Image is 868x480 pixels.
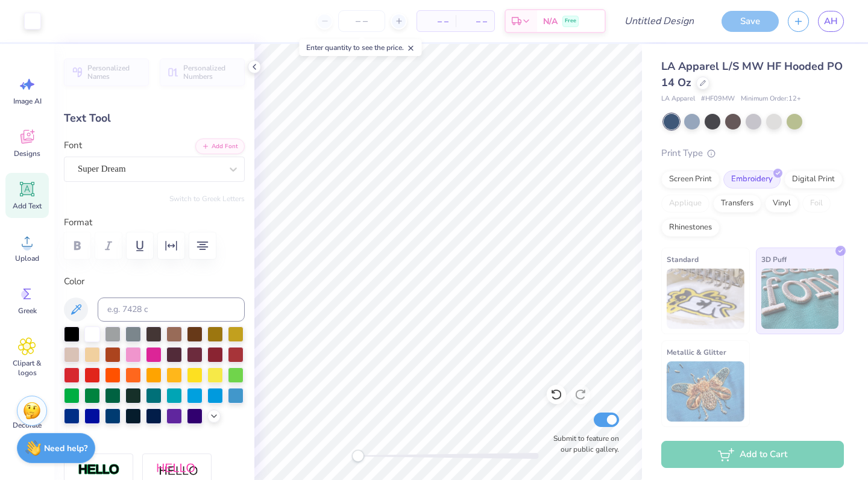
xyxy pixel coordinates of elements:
a: AH [818,11,844,32]
img: Metallic & Glitter [667,361,744,422]
label: Format [64,216,245,229]
label: Font [64,139,82,152]
span: Minimum Order: 12 + [741,94,801,104]
label: Color [64,275,245,288]
input: Untitled Design [615,9,703,33]
button: Add Font [195,139,245,154]
img: Stroke [78,463,120,477]
div: Enter quantity to see the price. [300,39,422,56]
span: Designs [14,149,40,158]
label: Submit to feature on our public gallery. [547,433,619,455]
span: Free [565,17,576,25]
div: Transfers [713,195,761,213]
img: Shadow [156,463,198,478]
span: Add Text [13,201,42,211]
div: Print Type [661,146,844,160]
div: Screen Print [661,170,720,189]
div: Applique [661,195,709,213]
span: Upload [15,254,39,263]
img: 3D Puff [761,269,839,329]
span: Greek [18,306,37,316]
input: – – [338,10,385,32]
span: Personalized Numbers [183,64,237,81]
span: Personalized Names [87,64,142,81]
span: Metallic & Glitter [667,346,726,358]
div: Rhinestones [661,219,720,237]
input: e.g. 7428 c [98,298,245,322]
span: Image AI [13,96,42,106]
span: LA Apparel L/S MW HF Hooded PO 14 Oz [661,59,843,90]
div: Foil [802,195,831,213]
button: Switch to Greek Letters [169,194,245,204]
div: Digital Print [784,170,843,189]
span: # HF09MW [701,94,735,104]
div: Text Tool [64,110,245,126]
span: 3D Puff [761,253,787,266]
button: Personalized Names [64,58,149,86]
div: Embroidery [723,170,781,189]
span: Decorate [13,420,42,430]
button: Personalized Numbers [160,58,245,86]
span: Standard [667,253,699,266]
span: – – [463,15,487,28]
div: Vinyl [765,195,799,213]
img: Standard [667,269,744,329]
div: Accessibility label [352,450,364,462]
strong: Need help? [44,443,87,454]
span: N/A [543,15,558,28]
span: LA Apparel [661,94,695,104]
span: AH [824,14,838,28]
span: – – [424,15,448,28]
span: Clipart & logos [7,358,47,378]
